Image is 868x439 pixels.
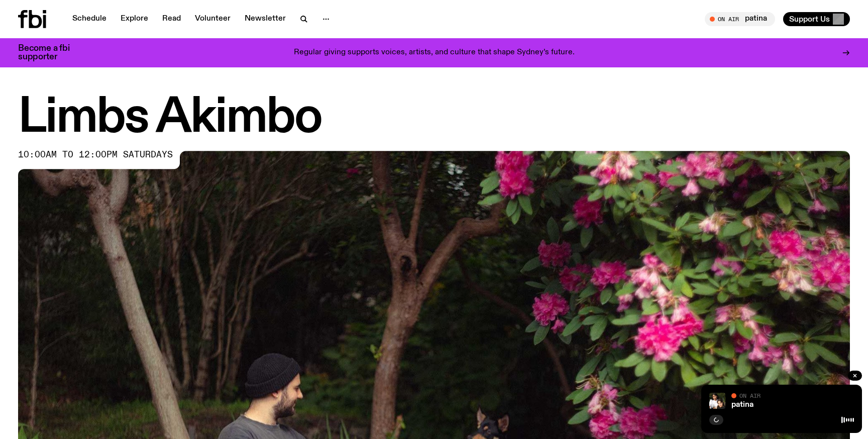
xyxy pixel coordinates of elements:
a: Read [156,12,187,26]
span: 10:00am to 12:00pm saturdays [18,151,173,159]
p: Regular giving supports voices, artists, and culture that shape Sydney’s future. [294,48,575,57]
a: Newsletter [239,12,292,26]
h1: Limbs Akimbo [18,96,850,141]
span: On Air [739,392,761,399]
h3: Become a fbi supporter [18,44,82,61]
button: Support Us [783,12,850,26]
a: Explore [115,12,154,26]
button: On Airpatina [705,12,775,26]
span: Support Us [789,15,830,24]
a: patina [731,401,753,409]
a: Volunteer [189,12,237,26]
a: Schedule [66,12,113,26]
